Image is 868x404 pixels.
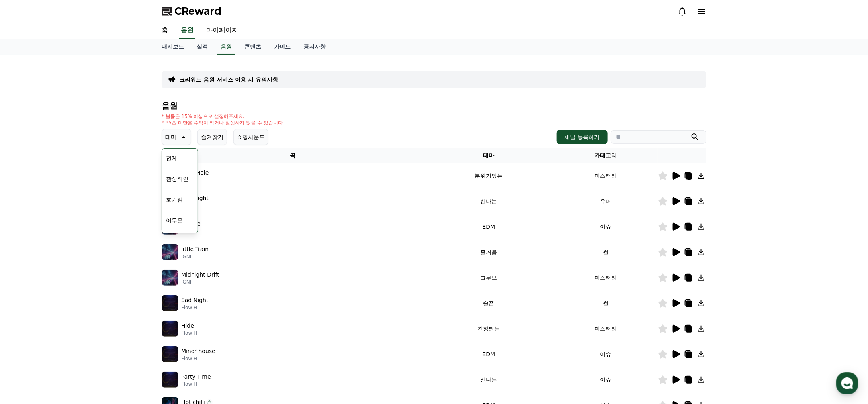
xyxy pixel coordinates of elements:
img: music [162,295,178,311]
img: music [162,244,178,260]
a: 마이페이지 [200,22,244,39]
p: Sad Night [181,296,208,304]
td: EDM [424,214,553,239]
span: 홈 [25,265,30,271]
p: Party Time [181,373,211,381]
span: CReward [174,5,221,18]
td: 이슈 [553,341,658,367]
td: 미스터리 [553,265,658,290]
button: 어두운 [163,212,186,229]
th: 테마 [424,148,553,163]
p: * 35초 미만은 수익이 적거나 발생하지 않을 수 있습니다. [162,120,284,126]
p: little Train [181,245,209,253]
th: 카테고리 [553,148,658,163]
p: Flow H [181,381,211,387]
p: IGNI [181,253,209,260]
h4: 음원 [162,101,706,110]
td: 신나는 [424,188,553,214]
td: 분위기있는 [424,163,553,188]
a: 대화 [53,253,103,273]
p: IGNI [181,279,219,285]
td: 그루브 [424,265,553,290]
img: music [162,321,178,337]
td: 썰 [553,290,658,316]
p: 테마 [165,131,176,143]
p: Flow H [181,355,215,362]
p: Minor house [181,347,215,355]
td: 미스터리 [553,316,658,341]
p: Midnight Drift [181,271,219,279]
td: 썰 [553,239,658,265]
td: 슬픈 [424,290,553,316]
button: 환상적인 [163,170,192,188]
a: 실적 [190,39,214,55]
p: Flow H [181,330,197,336]
button: 쇼핑사운드 [233,129,268,145]
td: 신나는 [424,367,553,392]
p: * 볼륨은 15% 이상으로 설정해주세요. [162,113,284,120]
a: 홈 [155,22,174,39]
td: 이슈 [553,367,658,392]
img: music [162,346,178,362]
td: 미스터리 [553,163,658,188]
span: 대화 [73,265,82,271]
a: CReward [162,5,221,18]
img: music [162,270,178,286]
a: 대시보드 [155,39,190,55]
button: 테마 [162,129,191,145]
td: 즐거움 [424,239,553,265]
button: 호기심 [163,191,186,208]
a: 크리워드 음원 서비스 이용 시 유의사항 [179,76,278,84]
a: 설정 [103,253,153,273]
p: Flow H [181,304,208,311]
p: Hide [181,322,194,330]
button: 채널 등록하기 [557,130,608,144]
span: 설정 [123,265,133,271]
th: 곡 [162,148,424,163]
a: 홈 [2,253,53,273]
a: 가이드 [268,39,297,55]
a: 음원 [179,22,195,39]
td: EDM [424,341,553,367]
img: music [162,372,178,388]
button: 전체 [163,149,180,167]
td: 이슈 [553,214,658,239]
a: 공지사항 [297,39,332,55]
td: 유머 [553,188,658,214]
td: 긴장되는 [424,316,553,341]
a: 콘텐츠 [238,39,268,55]
a: 음원 [217,39,235,55]
button: 즐겨찾기 [197,129,227,145]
